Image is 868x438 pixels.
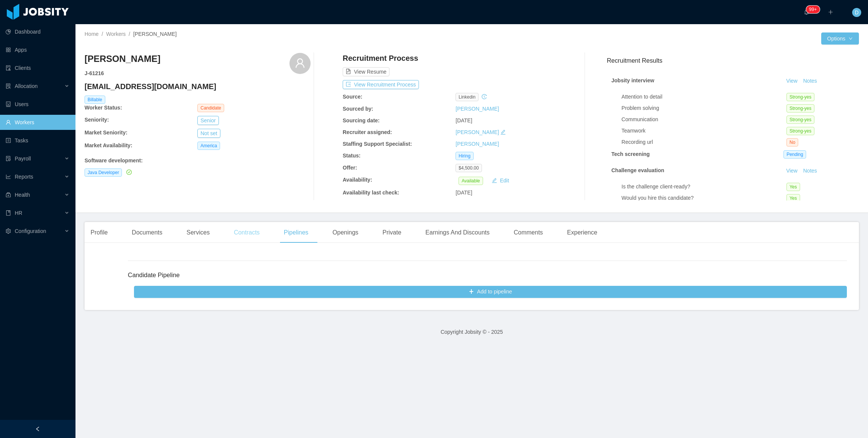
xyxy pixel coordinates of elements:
[102,31,103,37] span: /
[343,117,380,123] b: Sourcing date:
[456,117,472,123] span: [DATE]
[75,319,868,345] footer: Copyright Jobsity © - 2025
[343,153,360,159] b: Status:
[6,97,69,112] a: icon: robotUsers
[456,190,472,196] span: [DATE]
[343,141,412,147] b: Staffing Support Specialist:
[15,174,33,180] span: Reports
[783,168,800,174] a: View
[6,115,69,130] a: icon: userWorkers
[6,192,11,197] i: icon: medicine-box
[197,142,220,150] span: America
[85,105,122,111] b: Worker Status:
[800,77,820,86] button: Notes
[786,116,814,124] span: Strong-yes
[855,8,859,17] span: D
[611,151,650,157] strong: Tech screening
[783,78,800,84] a: View
[15,156,31,162] span: Payroll
[343,177,372,183] b: Availability:
[134,286,847,298] button: icon: plusAdd to pipeline
[456,93,479,101] span: linkedin
[15,83,38,89] span: Allocation
[129,31,130,37] span: /
[278,222,314,243] div: Pipelines
[180,222,215,243] div: Services
[456,129,499,135] a: [PERSON_NAME]
[500,130,506,135] i: icon: edit
[804,9,809,15] i: icon: bell
[228,222,266,243] div: Contracts
[85,142,132,148] b: Market Availability:
[326,222,365,243] div: Openings
[343,67,389,76] button: icon: file-textView Resume
[800,167,820,176] button: Notes
[622,104,786,112] div: Problem solving
[489,176,512,185] button: icon: editEdit
[85,81,311,92] h4: [EMAIL_ADDRESS][DOMAIN_NAME]
[456,106,499,112] a: [PERSON_NAME]
[561,222,603,243] div: Experience
[106,31,126,37] a: Workers
[806,6,820,13] sup: 332
[85,31,98,37] a: Home
[343,69,389,75] a: icon: file-textView Resume
[85,117,109,123] b: Seniority:
[6,60,69,76] a: icon: auditClients
[6,83,11,89] i: icon: solution
[786,93,814,101] span: Strong-yes
[828,9,833,15] i: icon: plus
[343,80,419,89] button: icon: exportView Recruitment Process
[786,194,800,202] span: Yes
[85,70,104,76] strong: J- 61216
[197,104,224,112] span: Candidate
[786,183,800,191] span: Yes
[343,94,362,100] b: Source:
[15,228,46,234] span: Configuration
[419,222,496,243] div: Earnings And Discounts
[611,167,664,173] strong: Challenge evaluation
[786,138,798,147] span: No
[85,168,122,177] span: Java Developer
[456,141,499,147] a: [PERSON_NAME]
[85,96,105,104] span: Billable
[128,270,847,280] h3: Candidate Pipeline
[6,228,11,234] i: icon: setting
[622,194,786,202] div: Would you hire this candidate?
[786,127,814,135] span: Strong-yes
[295,58,305,68] i: icon: user
[15,210,22,216] span: HR
[508,222,549,243] div: Comments
[622,127,786,135] div: Teamwork
[821,32,859,45] button: Optionsicon: down
[85,53,160,65] h3: [PERSON_NAME]
[343,165,357,171] b: Offer:
[6,133,69,148] a: icon: profileTasks
[343,82,419,88] a: icon: exportView Recruitment Process
[611,77,654,83] strong: Jobsity interview
[125,169,132,175] a: icon: check-circle
[6,156,11,161] i: icon: file-protect
[377,222,408,243] div: Private
[622,138,786,146] div: Recording url
[343,190,399,196] b: Availability last check:
[622,116,786,123] div: Communication
[197,129,220,138] button: Not set
[6,24,69,39] a: icon: pie-chartDashboard
[85,130,128,136] b: Market Seniority:
[197,116,219,125] button: Senior
[126,170,132,175] i: icon: check-circle
[133,31,177,37] span: [PERSON_NAME]
[6,210,11,216] i: icon: book
[622,93,786,101] div: Attention to detail
[85,157,143,163] b: Software development :
[343,129,392,135] b: Recruiter assigned:
[85,222,114,243] div: Profile
[783,150,806,159] span: Pending
[607,56,859,65] h3: Recruitment Results
[343,106,373,112] b: Sourced by:
[622,183,786,191] div: Is the challenge client-ready?
[6,174,11,179] i: icon: line-chart
[482,94,487,99] i: icon: history
[15,192,30,198] span: Health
